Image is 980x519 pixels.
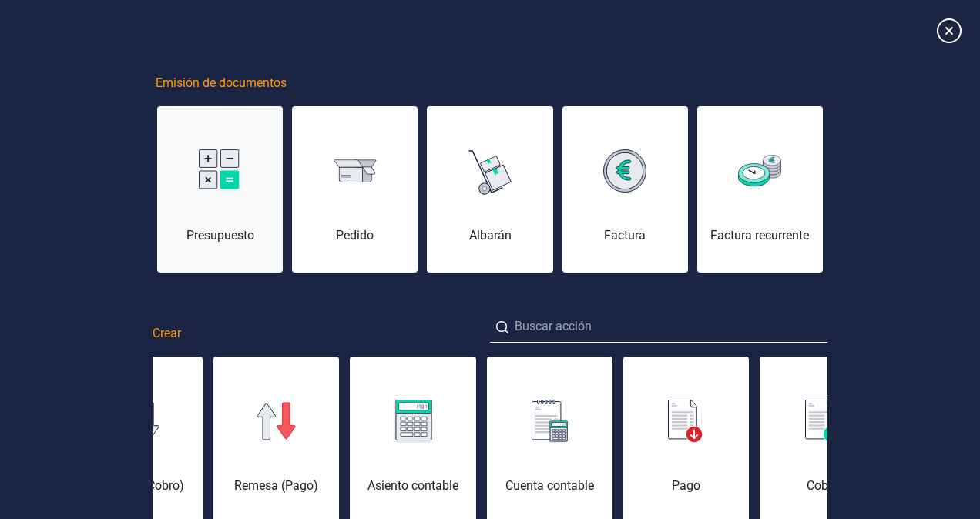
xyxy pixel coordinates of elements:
div: Cuenta contable [487,477,612,495]
img: img-asiento-contable.svg [394,400,432,443]
img: img-pedido.svg [334,159,377,183]
div: Pedido [292,226,418,245]
div: Factura [562,226,688,245]
img: img-presupuesto.svg [199,149,242,193]
img: img-albaran.svg [468,145,512,197]
input: Buscar acción [490,311,827,343]
div: Cobro [760,477,885,495]
img: img-remesa-pago.svg [257,402,297,440]
div: Presupuesto [157,226,283,245]
div: Albarán [427,226,552,245]
img: img-factura.svg [603,149,646,193]
div: Factura recurrente [697,226,823,245]
div: Pago [623,477,749,495]
span: Crear [153,324,181,343]
img: img-factura-recurrente.svg [738,155,781,186]
div: Remesa (Pago) [213,477,339,495]
img: img-cobro.svg [805,400,841,443]
img: img-pago.svg [668,400,703,443]
span: Emisión de documentos [156,74,287,92]
img: img-cuenta-contable.svg [532,400,568,443]
div: Asiento contable [350,477,475,495]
